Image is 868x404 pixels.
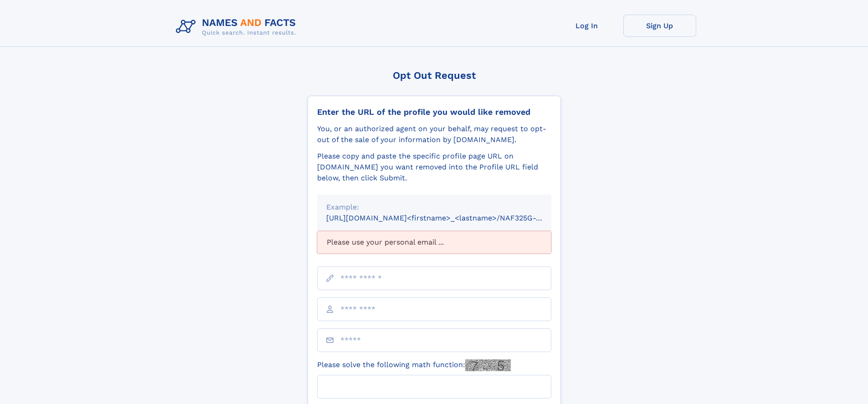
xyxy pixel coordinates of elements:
div: Example: [326,202,542,213]
small: [URL][DOMAIN_NAME]<firstname>_<lastname>/NAF325G-xxxxxxxx [326,214,569,222]
a: Sign Up [623,15,696,37]
div: Please copy and paste the specific profile page URL on [DOMAIN_NAME] you want removed into the Pr... [317,151,551,184]
label: Please solve the following math function: [317,359,511,371]
div: Opt Out Request [308,70,561,81]
div: You, or an authorized agent on your behalf, may request to opt-out of the sale of your informatio... [317,123,551,145]
img: Logo Names and Facts [172,15,303,39]
div: Enter the URL of the profile you would like removed [317,107,551,117]
a: Log In [550,15,623,37]
div: Please use your personal email ... [317,231,551,254]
